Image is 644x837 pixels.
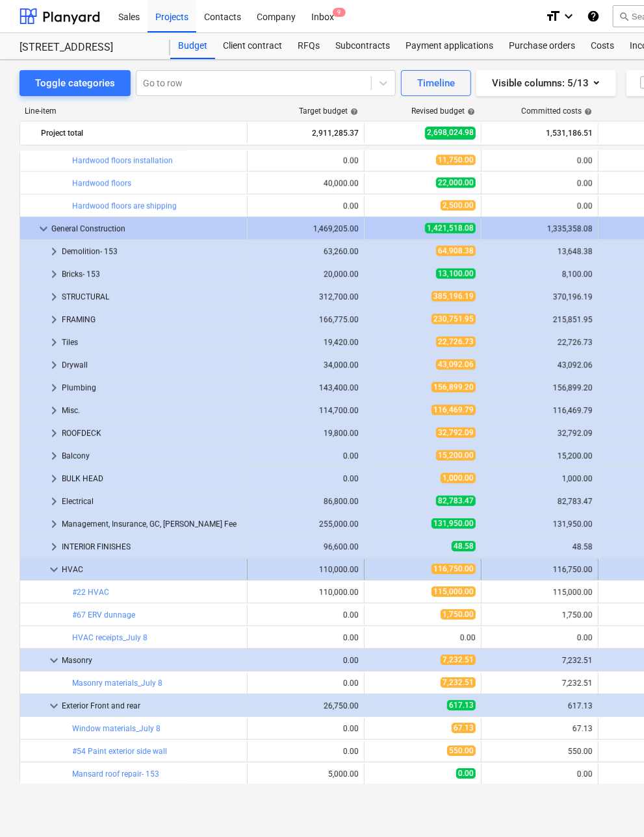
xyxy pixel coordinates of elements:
[487,123,593,144] div: 1,531,186.51
[62,332,242,353] div: Tiles
[431,586,476,597] span: 115,000.00
[452,723,476,733] span: 67.13
[501,33,583,59] div: Purchase orders
[41,123,242,144] div: Project total
[436,427,476,438] span: 32,792.09
[487,519,593,529] div: 131,950.00
[72,633,148,642] a: HVAC receipts_July 8
[487,769,593,779] div: 0.00
[62,241,242,262] div: Demolition- 153
[587,8,600,24] i: Knowledge base
[253,656,359,665] div: 0.00
[253,701,359,710] div: 26,750.00
[487,269,593,279] div: 8,100.00
[431,291,476,301] span: 385,196.19
[436,177,476,188] span: 22,000.00
[62,468,242,489] div: BULK HEAD
[417,75,455,92] div: Timeline
[253,769,359,779] div: 5,000.00
[431,564,476,574] span: 116,750.00
[62,377,242,398] div: Plumbing
[253,497,359,506] div: 86,800.00
[62,423,242,443] div: ROOFDECK
[401,70,471,96] button: Timeline
[436,450,476,460] span: 15,200.00
[46,244,62,259] span: keyboard_arrow_right
[46,653,62,668] span: keyboard_arrow_down
[253,406,359,415] div: 114,700.00
[253,474,359,483] div: 0.00
[545,8,561,24] i: format_size
[253,429,359,438] div: 19,800.00
[441,655,476,665] span: 7,232.51
[299,106,358,116] div: Target budget
[370,633,476,642] div: 0.00
[62,264,242,284] div: Bricks- 153
[253,588,359,597] div: 110,000.00
[447,745,476,756] span: 550.00
[579,775,644,837] iframe: Chat Widget
[46,403,62,418] span: keyboard_arrow_right
[253,201,359,210] div: 0.00
[348,108,358,116] span: help
[19,41,155,55] div: [STREET_ADDRESS]
[46,539,62,555] span: keyboard_arrow_right
[487,360,593,369] div: 43,092.06
[492,75,600,92] div: Visible columns : 5/13
[51,218,242,239] div: General Construction
[425,127,476,139] span: 2,698,024.98
[487,156,593,165] div: 0.00
[253,247,359,256] div: 63,260.00
[583,33,622,59] a: Costs
[253,338,359,347] div: 19,420.00
[46,266,62,282] span: keyboard_arrow_right
[487,542,593,551] div: 48.58
[436,245,476,256] span: 64,908.38
[62,536,242,557] div: INTERIOR FINISHES
[441,609,476,619] span: 1,750.00
[436,268,476,279] span: 13,100.00
[441,473,476,483] span: 1,000.00
[253,679,359,688] div: 0.00
[62,559,242,580] div: HVAC
[436,495,476,506] span: 82,783.47
[62,695,242,716] div: Exterior Front and rear
[170,33,215,59] div: Budget
[487,429,593,438] div: 32,792.09
[487,406,593,415] div: 116,469.79
[46,471,62,486] span: keyboard_arrow_right
[253,565,359,574] div: 110,000.00
[46,380,62,395] span: keyboard_arrow_right
[487,338,593,347] div: 22,726.73
[62,400,242,421] div: Misc.
[62,309,242,330] div: FRAMING
[431,382,476,392] span: 156,899.20
[62,650,242,671] div: Masonry
[411,106,475,116] div: Revised budget
[46,357,62,373] span: keyboard_arrow_right
[487,315,593,324] div: 215,851.95
[441,677,476,688] span: 7,232.51
[487,656,593,665] div: 7,232.51
[476,70,616,96] button: Visible columns:5/13
[487,588,593,597] div: 115,000.00
[487,724,593,733] div: 67.13
[447,700,476,710] span: 617.13
[46,289,62,305] span: keyboard_arrow_right
[19,70,131,96] button: Toggle categories
[487,292,593,301] div: 370,196.19
[290,33,328,59] div: RFQs
[487,224,593,233] div: 1,335,358.08
[46,448,62,464] span: keyboard_arrow_right
[253,156,359,165] div: 0.00
[253,542,359,551] div: 96,600.00
[46,698,62,714] span: keyboard_arrow_down
[62,514,242,534] div: Management, Insurance, GC, [PERSON_NAME] Fee
[253,315,359,324] div: 166,775.00
[215,33,290,59] a: Client contract
[253,269,359,279] div: 20,000.00
[72,588,109,597] a: #22 HVAC
[582,108,592,116] span: help
[452,541,476,551] span: 48.58
[46,493,62,509] span: keyboard_arrow_right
